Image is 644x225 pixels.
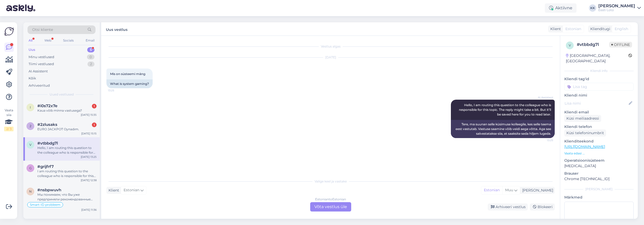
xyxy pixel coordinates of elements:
p: Vaata edasi ... [564,151,634,156]
input: Lisa nimi [565,100,628,106]
div: Klient [106,188,119,193]
span: #vtbbdg7l [37,141,58,146]
div: Vaata siia [4,108,13,131]
div: Klienditugi [588,26,610,32]
span: English [615,26,628,32]
div: Minu vestlused [29,54,54,60]
span: Hello, I am routing this question to the colleague who is responsible for this topic. The reply m... [459,103,552,116]
span: Muu [505,188,513,192]
div: 1 [92,122,97,127]
div: Klient [548,26,561,32]
div: EURO JACKPOT Oynadım. [37,127,97,132]
div: [PERSON_NAME] [520,188,553,193]
div: [PERSON_NAME] [564,187,634,192]
p: Kliendi telefon [564,124,634,129]
div: [DATE] 15:35 [81,113,97,117]
div: # vtbbdg7l [577,42,609,48]
span: g [29,166,32,170]
div: Web [43,37,52,44]
div: 2 / 3 [4,127,13,131]
span: #i0s72x7e [37,104,57,108]
div: Socials [62,37,75,44]
span: Estonian [565,26,581,32]
span: 13:25 [534,138,553,142]
div: KK [589,4,596,12]
p: Brauser [564,171,634,176]
div: What is system gaming? [106,79,153,88]
label: Uus vestlus [106,25,127,32]
span: i [30,105,31,109]
span: 2 [30,124,31,128]
div: Kõik [29,76,36,81]
div: [DATE] [106,55,555,60]
div: Tiimi vestlused [29,62,54,67]
a: [URL][DOMAIN_NAME] [564,144,605,149]
div: Vestlus algas [106,44,555,49]
img: Askly Logo [4,26,14,36]
span: #2zlusaks [37,122,57,127]
input: Lisa tag [564,83,634,91]
span: Mis on süsteemi mäng [110,72,145,76]
div: [PERSON_NAME] [598,4,635,8]
div: Kaua võib minna vastusega? [37,108,97,113]
span: v [29,143,31,147]
div: Uus [29,47,35,52]
p: [MEDICAL_DATA] [564,163,634,169]
div: Email [85,37,96,44]
div: 1 [92,104,97,108]
span: #grijfrf7 [37,164,54,169]
div: 2 [87,62,94,67]
span: Uued vestlused [50,92,74,97]
span: 13:25 [108,88,127,92]
div: Aktiivne [545,3,577,13]
div: Hello, I am routing this question to the colleague who is responsible for this topic. The reply m... [37,146,97,155]
div: Valige keel ja vastake [106,179,555,184]
div: I am routing this question to the colleague who is responsible for this topic. The reply might ta... [37,169,97,178]
div: Küsi telefoninumbrit [564,129,606,137]
div: Мы понимаем, что Вы уже предприняли рекомендованные шаги, и проблема сохраняется даже на новом ус... [37,192,97,202]
div: AI Assistent [29,69,48,74]
p: Kliendi tag'id [564,76,634,82]
div: [DATE] 13:25 [81,155,97,159]
span: Offline [609,42,632,47]
span: v [569,43,571,47]
div: [DATE] 12:38 [81,178,97,182]
div: Arhiveeritud [29,83,50,88]
span: Smart-ID probleem [30,203,60,206]
span: n [29,189,32,193]
div: Eesti Loto [598,8,635,12]
div: Kliendi info [564,69,634,73]
div: All [28,37,33,44]
div: Estonian [481,186,502,194]
div: Estonian to Estonian [315,197,346,202]
p: Klienditeekond [564,139,634,144]
div: Blokeeri [530,203,555,210]
p: Märkmed [564,195,634,200]
p: Chrome [TECHNICAL_ID] [564,176,634,182]
div: [GEOGRAPHIC_DATA], [GEOGRAPHIC_DATA] [566,53,628,64]
p: Kliendi nimi [564,93,634,98]
p: Kliendi email [564,110,634,115]
span: Estonian [124,187,139,193]
div: [DATE] 15:15 [81,132,97,135]
div: 0 [87,54,94,60]
span: AI Assistent [534,96,553,99]
p: Operatsioonisüsteem [564,158,634,163]
div: Tere, ma suunan selle küsimuse kolleegile, kes selle teema eest vastutab. Vastuse saamine võib ve... [451,120,555,138]
span: #nsbpwuvh [37,188,61,192]
div: 5 [87,47,94,52]
div: Võta vestlus üle [310,202,351,212]
div: Arhiveeri vestlus [488,203,528,210]
div: Küsi meiliaadressi [564,115,601,122]
div: [DATE] 11:36 [81,208,97,212]
a: [PERSON_NAME]Eesti Loto [598,4,641,12]
span: Otsi kliente [32,27,53,32]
